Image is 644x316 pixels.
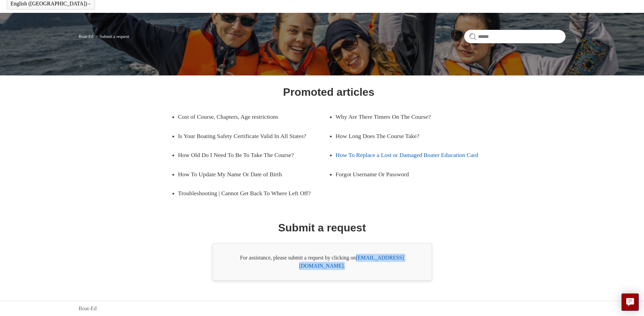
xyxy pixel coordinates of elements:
[178,145,319,164] a: How Old Do I Need To Be To Take The Course?
[283,84,374,100] h1: Promoted articles
[10,1,91,7] button: English ([GEOGRAPHIC_DATA])
[464,30,566,43] input: Search
[178,184,329,203] a: Troubleshooting | Cannot Get Back To Where Left Off?
[336,107,476,126] a: Why Are There Timers On The Course?
[94,34,129,39] li: Submit a request
[278,220,366,236] h1: Submit a request
[178,165,319,184] a: How To Update My Name Or Date of Birth
[178,107,319,126] a: Cost of Course, Chapters, Age restrictions
[299,255,404,269] a: [EMAIL_ADDRESS][DOMAIN_NAME]
[336,127,476,145] a: How Long Does The Course Take?
[79,34,93,39] a: Boat-Ed
[79,304,97,313] a: Boat-Ed
[336,165,476,184] a: Forgot Username Or Password
[79,34,95,39] li: Boat-Ed
[621,293,639,311] button: Live chat
[178,127,329,145] a: Is Your Boating Safety Certificate Valid In All States?
[212,243,432,280] div: For assistance, please submit a request by clicking on .
[336,145,486,164] a: How To Replace a Lost or Damaged Boater Education Card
